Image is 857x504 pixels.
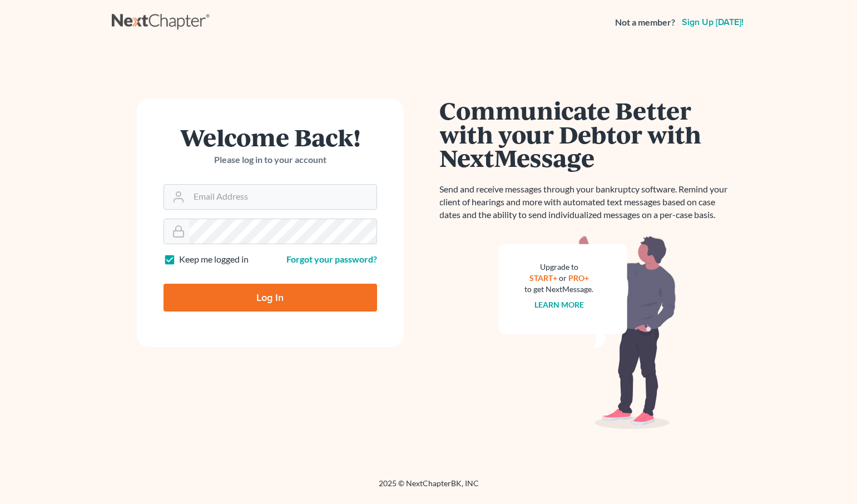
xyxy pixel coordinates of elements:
[179,253,249,266] label: Keep me logged in
[525,261,594,273] div: Upgrade to
[112,478,746,498] div: 2025 © NextChapterBK, INC
[615,16,675,29] strong: Not a member?
[525,284,594,295] div: to get NextMessage.
[286,254,377,264] a: Forgot your password?
[680,18,746,27] a: Sign up [DATE]!
[440,98,735,170] h1: Communicate Better with your Debtor with NextMessage
[189,185,377,209] input: Email Address
[164,284,377,312] input: Log In
[559,273,567,283] span: or
[440,183,735,221] p: Send and receive messages through your bankruptcy software. Remind your client of hearings and mo...
[164,154,377,166] p: Please log in to your account
[529,273,557,283] a: START+
[164,125,377,149] h1: Welcome Back!
[498,235,676,429] img: nextmessage_bg-59042aed3d76b12b5cd301f8e5b87938c9018125f34e5fa2b7a6b67550977c72.svg
[568,273,589,283] a: PRO+
[534,300,584,309] a: Learn more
